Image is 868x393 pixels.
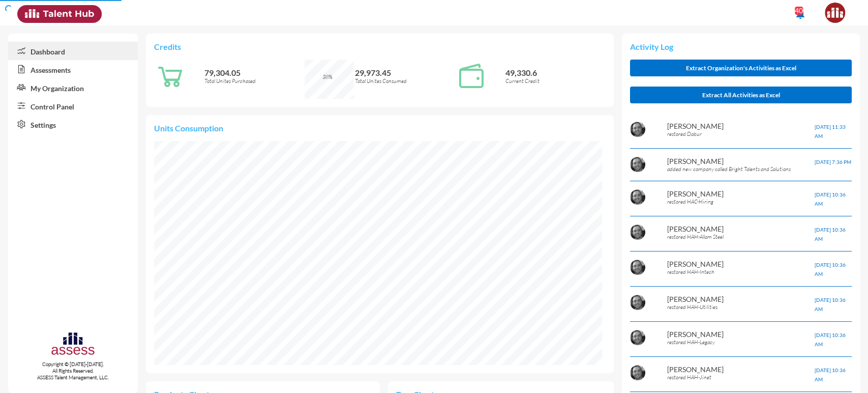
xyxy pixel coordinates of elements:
a: Assessments [8,60,138,78]
p: 79,304.05 [204,68,305,77]
span: [DATE] 10:36 AM [815,227,846,242]
a: Settings [8,115,138,133]
p: Units Consumption [154,123,606,133]
span: [DATE] 10:36 AM [815,332,846,347]
p: restored HAH-Intech [667,268,815,275]
p: [PERSON_NAME] [667,122,815,130]
img: AOh14GigaHH8sHFAKTalDol_Rto9g2wtRCd5DeEZ-VfX2Q [630,365,645,380]
img: AOh14GigaHH8sHFAKTalDol_Rto9g2wtRCd5DeEZ-VfX2Q [630,224,645,240]
a: Control Panel [8,97,138,115]
p: added new company called Bright Talents and Solutions [667,165,815,173]
p: [PERSON_NAME] [667,295,815,303]
p: Credits [154,42,606,51]
img: AOh14GigaHH8sHFAKTalDol_Rto9g2wtRCd5DeEZ-VfX2Q [630,260,645,275]
img: AOh14GigaHH8sHFAKTalDol_Rto9g2wtRCd5DeEZ-VfX2Q [630,157,645,172]
img: assesscompany-logo.png [50,331,96,359]
p: 29,973.45 [355,68,455,77]
div: 40 [795,7,803,15]
p: Total Unites Consumed [355,77,455,85]
a: Dashboard [8,42,138,60]
p: [PERSON_NAME] [667,189,815,198]
p: [PERSON_NAME] [667,224,815,233]
mat-icon: notifications [794,8,806,20]
p: restored HAH-Legacy [667,339,815,346]
img: AOh14GigaHH8sHFAKTalDol_Rto9g2wtRCd5DeEZ-VfX2Q [630,122,645,137]
p: Current Credit [505,77,606,85]
span: [DATE] 10:36 AM [815,297,846,312]
img: AOh14GigaHH8sHFAKTalDol_Rto9g2wtRCd5DeEZ-VfX2Q [630,189,645,205]
p: [PERSON_NAME] [667,365,815,374]
span: 38% [322,73,333,80]
p: restored HAH-Utilities [667,303,815,311]
button: Extract Organization's Activities as Excel [630,60,852,76]
span: [DATE] 11:33 AM [815,124,846,139]
p: restored Dabur [667,130,815,137]
span: [DATE] 7:36 PM [815,159,851,165]
p: restored HAH-Jinet [667,374,815,381]
span: [DATE] 10:36 AM [815,262,846,277]
span: [DATE] 10:36 AM [815,191,846,207]
p: restored HAH-Allam Steel [667,233,815,240]
p: Copyright © [DATE]-[DATE]. All Rights Reserved. ASSESS Talent Management, LLC. [8,361,138,381]
img: AOh14GigaHH8sHFAKTalDol_Rto9g2wtRCd5DeEZ-VfX2Q [630,330,645,345]
p: restored HAC-Hiring [667,198,815,205]
p: 49,330.6 [505,68,606,77]
button: Extract All Activities as Excel [630,87,852,103]
p: [PERSON_NAME] [667,330,815,339]
p: Activity Log [630,42,852,51]
a: My Organization [8,78,138,97]
p: [PERSON_NAME] [667,157,815,165]
span: [DATE] 10:36 AM [815,367,846,382]
p: [PERSON_NAME] [667,260,815,268]
p: Total Unites Purchased [204,77,305,85]
img: AOh14GigaHH8sHFAKTalDol_Rto9g2wtRCd5DeEZ-VfX2Q [630,295,645,310]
